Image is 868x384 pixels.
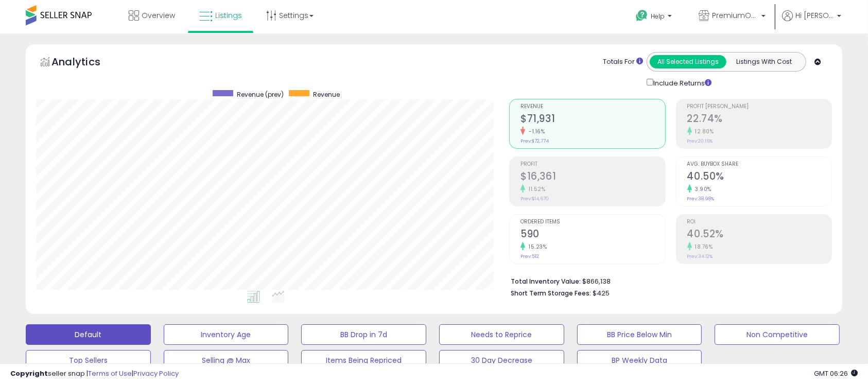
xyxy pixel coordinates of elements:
h2: 590 [520,228,665,242]
small: 11.52% [525,185,545,193]
span: Profit [PERSON_NAME] [687,104,831,110]
h2: 40.52% [687,228,831,242]
h2: 40.50% [687,170,831,184]
small: Prev: 34.12% [687,253,713,259]
button: Selling @ Max [164,350,289,371]
div: seller snap | | [10,369,179,379]
span: $425 [593,288,610,298]
span: Overview [142,10,175,21]
h5: Analytics [51,55,120,72]
h2: $71,931 [520,113,665,127]
button: 30 Day Decrease [439,350,564,371]
button: Needs to Reprice [439,324,564,345]
button: Inventory Age [164,324,289,345]
span: PremiumOutdoorGrills [712,10,758,21]
span: Profit [520,162,665,167]
button: BP Weekly Data [577,350,702,371]
small: -1.16% [525,128,545,135]
button: Top Sellers [26,350,151,371]
button: Listings With Cost [726,55,803,68]
div: Totals For [603,57,643,67]
span: Listings [215,10,242,21]
small: Prev: $72,774 [520,138,549,144]
small: Prev: $14,670 [520,196,549,202]
a: Hi [PERSON_NAME] [782,10,841,33]
button: Items Being Repriced [301,350,426,371]
small: 18.76% [692,243,713,251]
span: Revenue [313,90,340,99]
small: 15.23% [525,243,547,251]
span: Avg. Buybox Share [687,162,831,167]
small: Prev: 512 [520,253,539,259]
small: 3.90% [692,185,712,193]
small: 12.80% [692,128,714,135]
h2: 22.74% [687,113,831,127]
a: Privacy Policy [133,369,179,378]
span: Ordered Items [520,219,665,225]
button: Default [26,324,151,345]
span: Revenue (prev) [237,90,284,99]
button: All Selected Listings [650,55,726,68]
b: Total Inventory Value: [511,277,581,286]
span: ROI [687,219,831,225]
li: $866,138 [511,274,824,287]
h2: $16,361 [520,170,665,184]
i: Get Help [635,9,648,22]
div: Include Returns [639,77,724,89]
button: Non Competitive [715,324,840,345]
span: Help [651,12,665,21]
small: Prev: 38.98% [687,196,715,202]
b: Short Term Storage Fees: [511,289,591,298]
button: BB Drop in 7d [301,324,426,345]
span: Hi [PERSON_NAME] [795,10,834,21]
span: 2025-08-14 06:26 GMT [814,369,858,378]
a: Terms of Use [88,369,132,378]
strong: Copyright [10,369,48,378]
span: Revenue [520,104,665,110]
button: BB Price Below Min [577,324,702,345]
small: Prev: 20.16% [687,138,713,144]
a: Help [628,2,682,33]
